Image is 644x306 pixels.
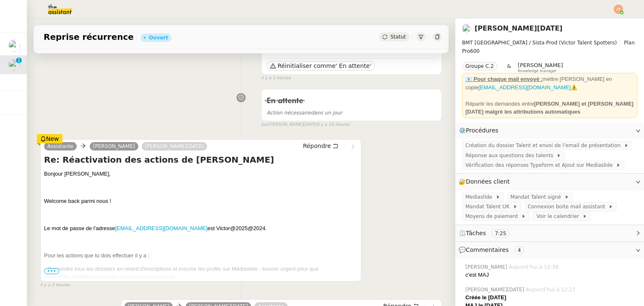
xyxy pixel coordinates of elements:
[514,246,525,254] nz-tag: 4
[466,230,486,236] span: Tâches
[44,224,358,233] p: Le mot de passe de l'adresse est Victor@2025@2024.
[317,121,349,128] span: il y a 10 heures
[518,62,563,68] span: [PERSON_NAME]
[518,69,557,73] span: Knowledge manager
[44,265,358,281] p: - Reprendre tous les dossiers en retard d'inscriptions et inscrire les profils sur Médiaslide - b...
[465,294,506,301] strong: Créée le [DATE]
[390,34,406,40] span: Statut
[466,127,499,134] span: Procédures
[466,246,509,253] span: Commentaires
[44,268,59,274] span: •••
[303,142,331,150] span: Répondre
[44,33,134,41] span: Reprise récurrence
[465,151,556,160] span: Réponse aux questions des talents
[478,84,571,91] a: [EMAIL_ADDRESS][DOMAIN_NAME]
[459,246,527,253] span: 💬
[507,62,511,73] span: &
[8,59,20,71] img: users%2F5XaKKOfQOvau3XQhhH2fPFmin8c2%2Favatar%2F0a930739-e14a-44d7-81de-a5716f030579
[470,48,480,54] span: 600
[267,45,291,53] span: Ouvert
[465,212,521,220] span: Moyens de paiement
[518,62,563,73] app-user-label: Knowledge manager
[465,193,496,201] span: Mediaslide
[16,57,22,63] nz-badge-sup: 1
[17,57,21,65] p: 1
[267,110,311,116] span: Action nécessaire
[44,252,358,260] p: Pour les actions que tu dois effectuer il y a :
[526,286,577,293] span: Aujourd’hui à 12:27
[455,242,644,258] div: 💬Commentaires 4
[459,177,513,187] span: 🔐
[300,141,341,150] button: Répondre
[465,202,513,211] span: Mandat Talent UK
[465,101,634,115] strong: [PERSON_NAME] et [PERSON_NAME][DATE] malgré les attributions automatiques
[462,40,617,46] span: BMT [GEOGRAPHIC_DATA] / Sista Prod (Victor Talent Spotters)
[261,75,291,82] span: il y a 5 heures
[37,134,62,143] div: New
[142,143,207,150] a: [PERSON_NAME][DATE]
[267,61,375,70] button: Réinitialiser comme' En attente'
[465,271,637,279] div: c'est MAJ
[278,62,335,70] span: Réinitialiser comme
[44,197,358,205] p: Welcome back parmi nous !
[462,24,471,33] img: users%2F5XaKKOfQOvau3XQhhH2fPFmin8c2%2Favatar%2F0a930739-e14a-44d7-81de-a5716f030579
[491,229,509,238] nz-tag: 7:25
[93,143,135,149] span: [PERSON_NAME]
[466,178,510,185] span: Données client
[475,24,563,32] a: [PERSON_NAME][DATE]
[115,225,207,231] a: [EMAIL_ADDRESS][DOMAIN_NAME]
[465,263,509,271] span: [PERSON_NAME]
[44,170,358,178] p: Bonjour [PERSON_NAME],
[465,100,634,116] div: Répartir les demandes entre
[459,230,517,236] span: ⏲️
[335,62,371,70] span: ' En attente'
[261,121,268,128] span: par
[44,154,358,166] h4: Re: Réactivation des actions de [PERSON_NAME]
[455,174,644,190] div: 🔐Données client
[459,126,502,135] span: ⚙️
[455,225,644,241] div: ⏲️Tâches 7:25
[465,286,526,293] span: [PERSON_NAME][DATE]
[614,5,623,14] img: svg
[267,110,343,116] span: dans un jour
[465,161,616,169] span: Vérification des réponses Typeform et Ajout sur Mediaslide
[465,76,543,82] u: 📧 Pour chaque mail envoyé :
[528,202,608,211] span: Connexion boite mail assistant
[149,35,168,40] div: Ouvert
[267,97,303,105] span: En attente
[536,212,582,220] span: Voir le calendrier
[261,121,350,128] small: [PERSON_NAME][DATE]
[509,263,560,271] span: Aujourd’hui à 12:38
[511,193,564,201] span: Mandat Talent signé
[462,62,497,70] nz-tag: Groupe C.2
[465,75,634,91] div: mettre [PERSON_NAME] en copie ⚠️
[455,122,644,139] div: ⚙️Procédures
[465,141,624,150] span: Création du dossier Talent et envoi de l’email de présentation
[8,40,20,52] img: users%2FSADz3OCgrFNaBc1p3ogUv5k479k1%2Favatar%2Fccbff511-0434-4584-b662-693e5a00b7b7
[44,143,77,150] a: Assistante
[40,282,70,289] span: il y a 5 heures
